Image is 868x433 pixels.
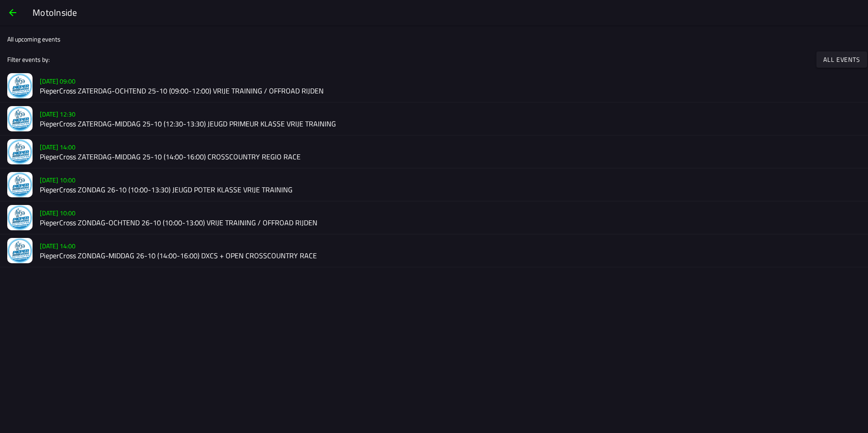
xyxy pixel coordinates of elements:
img: PdGukOrjLhVABmWOw5NEgetiR9AZ1knzJ8XSNrVB.jpeg [7,139,33,164]
ion-label: Filter events by: [7,55,50,64]
ion-text: [DATE] 14:00 [40,142,75,152]
h2: PieperCross ZATERDAG-MIDDAG 25-10 (14:00-16:00) CROSSCOUNTRY REGIO RACE [40,153,861,161]
h2: PieperCross ZATERDAG-OCHTEND 25-10 (09:00-12:00) VRIJE TRAINING / OFFROAD RIJDEN [40,87,861,95]
img: PdGukOrjLhVABmWOw5NEgetiR9AZ1knzJ8XSNrVB.jpeg [7,73,33,98]
h2: PieperCross ZONDAG 26-10 (10:00-13:30) JEUGD POTER KLASSE VRIJE TRAINING [40,186,861,194]
h2: PieperCross ZONDAG-OCHTEND 26-10 (10:00-13:00) VRIJE TRAINING / OFFROAD RIJDEN [40,219,861,227]
ion-text: All events [823,56,860,63]
img: PdGukOrjLhVABmWOw5NEgetiR9AZ1knzJ8XSNrVB.jpeg [7,205,33,230]
ion-text: [DATE] 10:00 [40,208,75,218]
ion-text: [DATE] 09:00 [40,76,75,86]
img: PdGukOrjLhVABmWOw5NEgetiR9AZ1knzJ8XSNrVB.jpeg [7,172,33,197]
img: PdGukOrjLhVABmWOw5NEgetiR9AZ1knzJ8XSNrVB.jpeg [7,106,33,131]
img: PdGukOrjLhVABmWOw5NEgetiR9AZ1knzJ8XSNrVB.jpeg [7,238,33,263]
h2: PieperCross ZATERDAG-MIDDAG 25-10 (12:30-13:30) JEUGD PRIMEUR KLASSE VRIJE TRAINING [40,120,861,128]
ion-text: [DATE] 10:00 [40,175,75,185]
h2: PieperCross ZONDAG-MIDDAG 26-10 (14:00-16:00) DXCS + OPEN CROSSCOUNTRY RACE [40,251,861,260]
ion-text: [DATE] 14:00 [40,241,75,251]
ion-text: [DATE] 12:30 [40,109,75,119]
ion-label: All upcoming events [7,34,61,44]
ion-title: MotoInside [24,6,868,19]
